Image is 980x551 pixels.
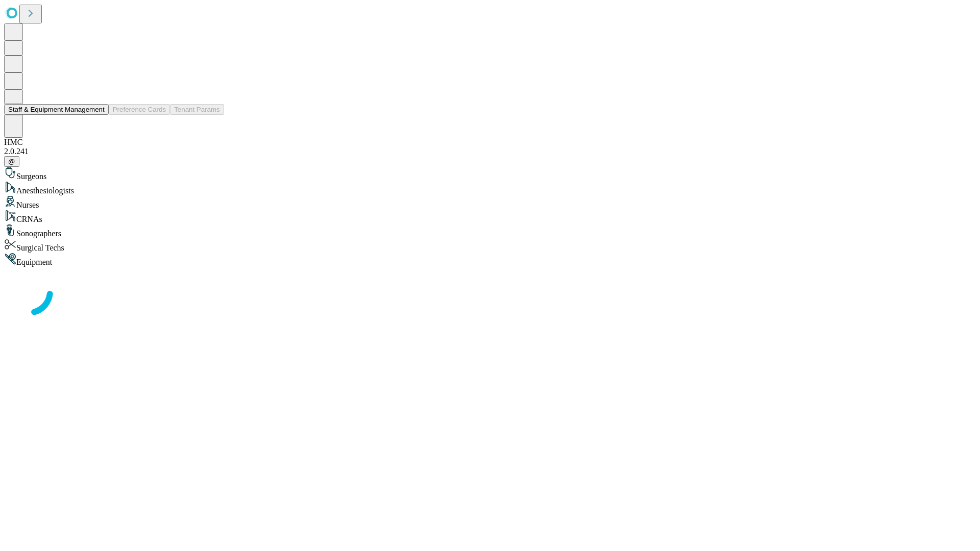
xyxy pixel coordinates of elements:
[4,195,976,210] div: Nurses
[4,156,19,167] button: @
[4,210,976,224] div: CRNAs
[4,138,976,147] div: HMC
[4,253,976,267] div: Equipment
[4,167,976,181] div: Surgeons
[4,181,976,195] div: Anesthesiologists
[170,104,224,115] button: Tenant Params
[8,158,15,165] span: @
[4,238,976,253] div: Surgical Techs
[4,147,976,156] div: 2.0.241
[109,104,170,115] button: Preference Cards
[4,224,976,238] div: Sonographers
[4,104,109,115] button: Staff & Equipment Management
